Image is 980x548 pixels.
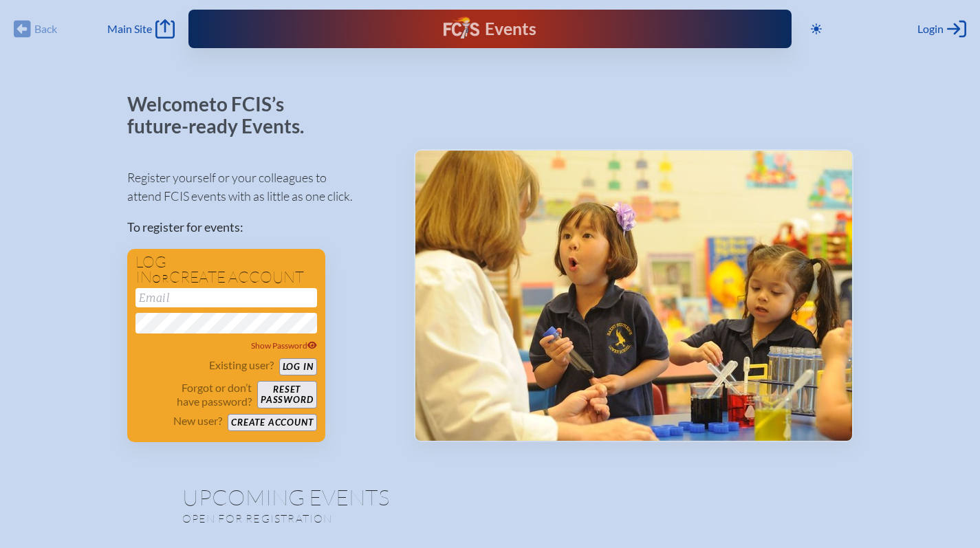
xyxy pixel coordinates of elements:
[127,218,392,237] p: To register for events:
[173,414,222,428] p: New user?
[251,340,317,351] span: Show Password
[127,168,392,206] p: Register yourself or your colleagues to attend FCIS events with as little as one click.
[917,22,944,36] span: Login
[415,151,852,441] img: Events
[127,94,320,137] p: Welcome to FCIS’s future-ready Events.
[135,288,317,307] input: Email
[279,358,317,375] button: Log in
[361,17,618,41] div: FCIS Events — Future ready
[228,414,316,431] button: Create account
[135,254,317,285] h1: Log in create account
[182,486,798,508] h1: Upcoming Events
[182,512,545,525] p: Open for registration
[107,22,152,36] span: Main Site
[209,358,274,372] p: Existing user?
[135,381,252,408] p: Forgot or don’t have password?
[257,381,316,408] button: Resetpassword
[152,272,169,285] span: or
[107,19,175,39] a: Main Site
